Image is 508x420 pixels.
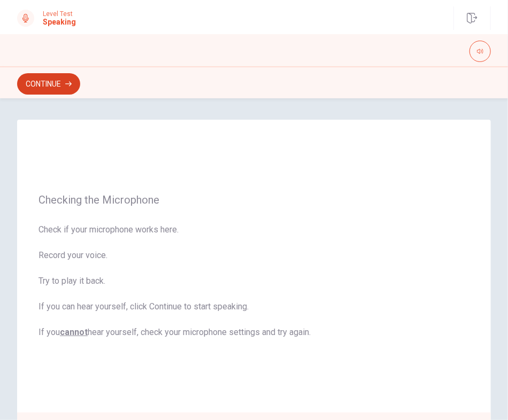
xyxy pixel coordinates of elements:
h1: Speaking [43,18,76,26]
span: Checking the Microphone [39,193,469,206]
button: Continue [17,73,80,95]
span: Check if your microphone works here. Record your voice. Try to play it back. If you can hear your... [39,223,469,339]
u: cannot [60,327,88,337]
span: Level Test [43,10,76,18]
